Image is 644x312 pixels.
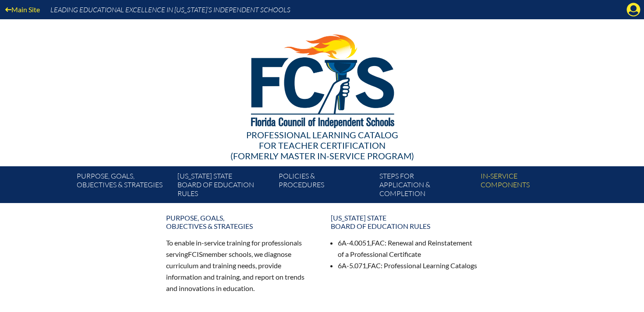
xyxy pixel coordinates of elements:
[338,237,478,260] li: 6A-4.0051, : Renewal and Reinstatement of a Professional Certificate
[376,170,477,203] a: Steps forapplication & completion
[326,210,483,234] a: [US_STATE] StateBoard of Education rules
[232,19,413,139] img: FCISlogo221.eps
[2,4,43,15] a: Main Site
[174,170,275,203] a: [US_STATE] StateBoard of Education rules
[338,260,478,271] li: 6A-5.071, : Professional Learning Catalogs
[188,250,202,258] span: FCIS
[372,238,385,247] span: FAC
[275,170,376,203] a: Policies &Procedures
[161,210,318,234] a: Purpose, goals,objectives & strategies
[166,237,313,294] p: To enable in-service training for professionals serving member schools, we diagnose curriculum an...
[73,170,174,203] a: Purpose, goals,objectives & strategies
[626,3,640,17] svg: Manage account
[477,170,578,203] a: In-servicecomponents
[368,261,381,270] span: FAC
[259,140,386,151] span: for Teacher Certification
[70,130,574,161] div: Professional Learning Catalog (formerly Master In-service Program)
